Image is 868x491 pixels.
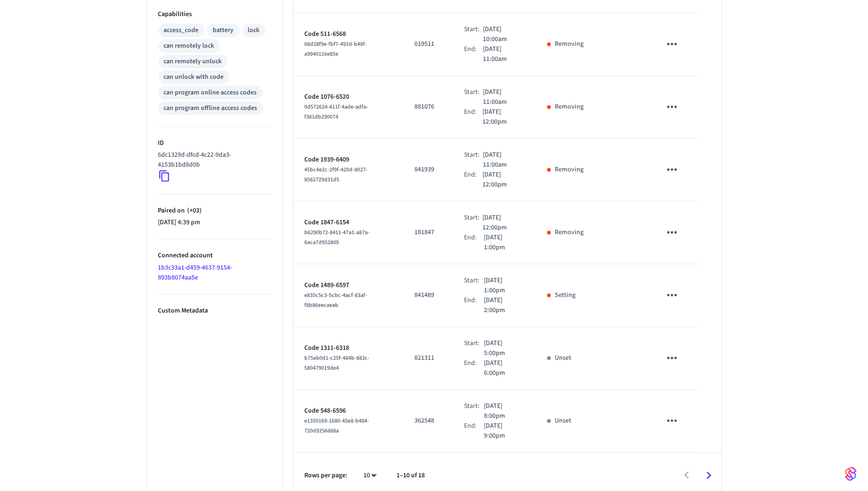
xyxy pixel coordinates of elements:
[305,471,348,481] p: Rows per page:
[484,339,524,358] p: [DATE] 5:00pm
[359,469,382,483] div: 10
[484,276,524,296] p: [DATE] 1:00pm
[414,39,441,49] p: 019511
[484,296,524,315] p: [DATE] 2:00pm
[555,416,571,426] p: Unset
[483,170,524,190] p: [DATE] 12:00pm
[464,276,484,296] div: Start:
[164,72,224,82] div: can unlock with code
[484,358,524,378] p: [DATE] 6:00pm
[158,9,271,19] p: Capabilities
[483,25,524,44] p: [DATE] 10:00am
[555,102,584,112] p: Removing
[414,165,441,175] p: 841939
[305,291,368,309] span: e835c5c3-5cbc-4acf-83af-f8b86eecaeab
[397,471,425,481] p: 1–10 of 18
[158,150,267,170] p: 6dc1329d-dfcd-4c22-9da3-4153b1bd8d0b
[464,44,483,64] div: End:
[555,165,584,175] p: Removing
[484,421,524,441] p: [DATE] 9:00pm
[305,92,392,102] p: Code 1076-6520
[464,25,483,44] div: Start:
[158,263,232,282] a: 1b3c33a1-d459-4637-9154-893b8074aa5e
[158,206,271,216] p: Paired on
[305,166,368,184] span: 45bc4e2c-2f9f-420d-8027-8562729d31d5
[483,150,524,170] p: [DATE] 11:00am
[555,290,576,300] p: Setting
[464,233,484,253] div: End:
[305,280,392,290] p: Code 1489-6597
[305,417,370,435] span: e1350169-1680-45e8-b484-720d9256888a
[185,206,202,215] span: ( +03 )
[464,213,483,233] div: Start:
[248,25,260,35] div: lock
[305,229,370,246] span: b6290b72-8411-47a1-a87a-6aca7d952809
[464,170,483,190] div: End:
[483,44,524,64] p: [DATE] 11:00am
[414,290,441,300] p: 841489
[464,150,483,170] div: Start:
[158,218,271,228] p: [DATE] 4:39 pm
[158,306,271,316] p: Custom Metadata
[414,353,441,363] p: 821311
[464,358,484,378] div: End:
[305,354,370,372] span: b75eb0d1-c25f-484b-883c-580479019de4
[164,103,258,113] div: can program offline access codes
[164,57,222,67] div: can remotely unlock
[414,416,441,426] p: 362548
[464,296,484,315] div: End:
[555,353,571,363] p: Unset
[158,251,271,261] p: Connected account
[464,107,483,127] div: End:
[845,466,857,482] img: SeamLogoGradient.69752ec5.svg
[484,233,524,253] p: [DATE] 1:00pm
[483,213,524,233] p: [DATE] 12:00pm
[555,228,584,237] p: Removing
[305,343,392,353] p: Code 1311-6318
[484,401,524,421] p: [DATE] 8:00pm
[158,138,271,148] p: ID
[414,102,441,112] p: 881076
[164,41,215,51] div: can remotely lock
[464,339,484,358] div: Start:
[464,401,484,421] div: Start:
[213,25,234,35] div: battery
[305,103,369,121] span: 0d572624-411f-4ade-adfa-f381db290074
[305,155,392,165] p: Code 1939-6409
[305,29,392,39] p: Code 511-6568
[483,107,524,127] p: [DATE] 12:00pm
[464,421,484,441] div: End:
[464,87,483,107] div: Start:
[305,218,392,228] p: Code 1847-6154
[483,87,524,107] p: [DATE] 11:00am
[305,406,392,416] p: Code 548-6596
[698,465,720,487] button: Go to next page
[164,25,199,35] div: access_code
[414,228,441,237] p: 181847
[164,88,257,98] div: can program online access codes
[305,40,367,58] span: 68d28f9e-fbf7-492d-b48f-a9940116e85e
[555,39,584,49] p: Removing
